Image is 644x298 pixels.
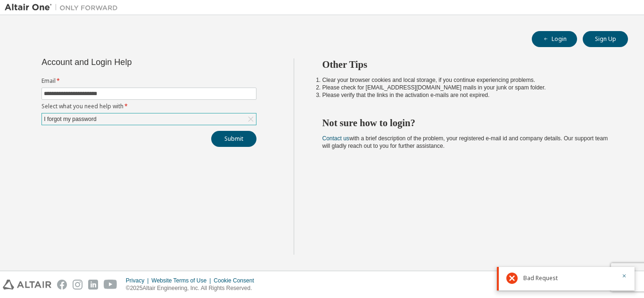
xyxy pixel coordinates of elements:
h2: Other Tips [322,58,611,71]
h2: Not sure how to login? [322,117,611,129]
img: youtube.svg [104,280,117,290]
div: Cookie Consent [214,277,259,284]
button: Sign Up [583,31,628,47]
img: linkedin.svg [88,280,98,290]
img: altair_logo.svg [3,280,51,290]
li: Please check for [EMAIL_ADDRESS][DOMAIN_NAME] mails in your junk or spam folder. [322,84,611,91]
div: Privacy [126,277,151,284]
img: instagram.svg [73,280,83,290]
span: with a brief description of the problem, your registered e-mail id and company details. Our suppo... [322,135,608,149]
div: Website Terms of Use [151,277,214,284]
div: Account and Login Help [41,58,214,66]
li: Please verify that the links in the activation e-mails are not expired. [322,91,611,99]
label: Email [41,77,256,85]
div: I forgot my password [42,114,98,124]
img: Altair One [5,3,123,12]
div: I forgot my password [42,113,256,125]
a: Contact us [322,135,349,142]
span: Bad Request [523,274,558,282]
p: © 2025 Altair Engineering, Inc. All Rights Reserved. [126,284,260,292]
label: Select what you need help with [41,103,256,110]
li: Clear your browser cookies and local storage, if you continue experiencing problems. [322,76,611,84]
img: facebook.svg [57,280,67,290]
button: Submit [211,131,256,147]
button: Login [532,31,577,47]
